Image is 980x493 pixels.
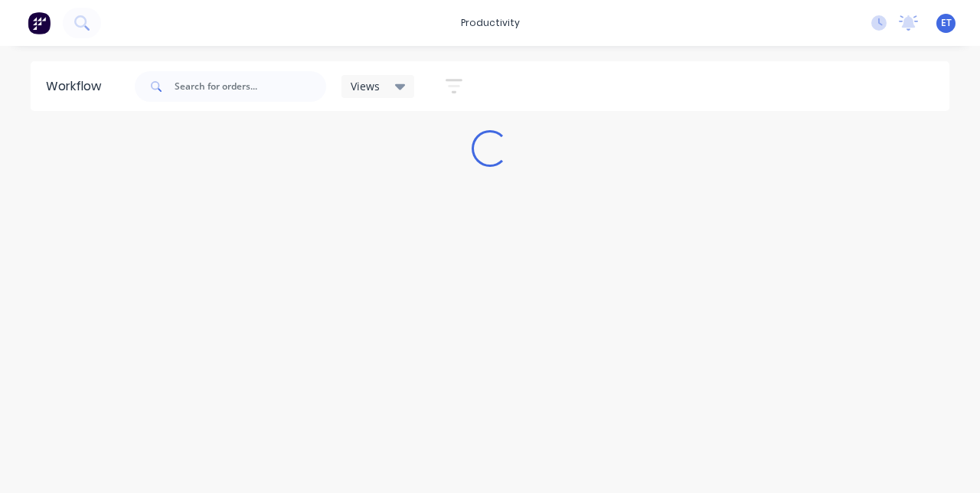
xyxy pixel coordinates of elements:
span: ET [941,16,952,30]
div: productivity [453,11,528,34]
img: Factory [28,11,51,34]
div: Workflow [46,77,109,96]
span: Views [351,78,380,94]
input: Search for orders... [175,71,326,102]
